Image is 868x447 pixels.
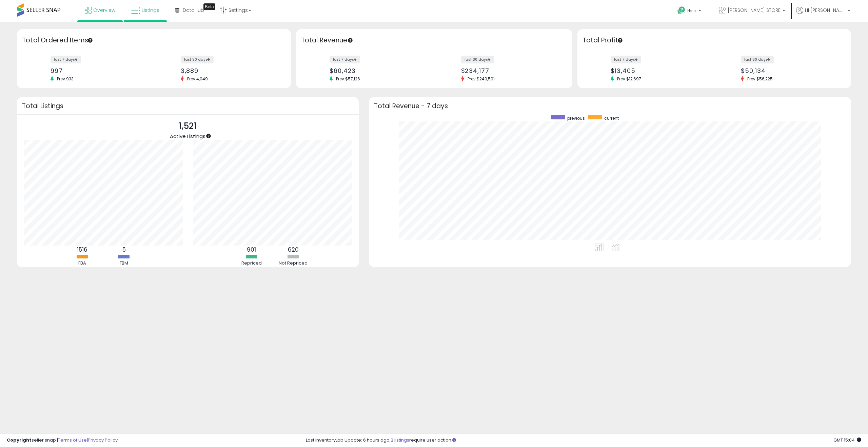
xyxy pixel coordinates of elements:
[301,36,567,45] h3: Total Revenue
[617,37,623,43] div: Tooltip anchor
[205,133,212,139] div: Tooltip anchor
[203,3,215,10] div: Tooltip anchor
[744,76,776,82] span: Prev: $56,225
[614,76,645,82] span: Prev: $12,697
[122,246,126,254] b: 5
[330,67,429,74] div: $60,423
[54,76,77,82] span: Prev: 933
[461,67,560,74] div: $234,177
[567,115,585,121] span: previous
[181,56,214,63] label: last 30 days
[611,67,709,74] div: $13,405
[87,37,93,43] div: Tooltip anchor
[247,246,256,254] b: 901
[461,56,494,63] label: last 30 days
[170,133,205,140] span: Active Listings
[170,120,205,133] p: 1,521
[22,103,354,109] h3: Total Listings
[22,36,286,45] h3: Total Ordered Items
[611,56,641,63] label: last 7 days
[184,76,211,82] span: Prev: 4,049
[273,260,314,267] div: Not Repriced
[62,260,103,267] div: FBA
[183,7,204,14] span: DataHub
[796,7,850,22] a: Hi [PERSON_NAME]
[464,76,498,82] span: Prev: $249,591
[93,7,115,14] span: Overview
[288,246,299,254] b: 620
[583,36,846,45] h3: Total Profit
[728,7,781,14] span: [PERSON_NAME] STORE
[51,56,81,63] label: last 7 days
[142,7,159,14] span: Listings
[231,260,272,267] div: Repriced
[374,103,846,109] h3: Total Revenue - 7 days
[805,7,846,14] span: Hi [PERSON_NAME]
[333,76,363,82] span: Prev: $57,126
[677,6,686,15] i: Get Help
[604,115,619,121] span: current
[330,56,360,63] label: last 7 days
[181,67,279,74] div: 3,889
[51,67,149,74] div: 997
[104,260,144,267] div: FBM
[77,246,87,254] b: 1516
[347,37,353,43] div: Tooltip anchor
[672,1,708,22] a: Help
[687,8,696,14] span: Help
[741,56,774,63] label: last 30 days
[741,67,839,74] div: $50,134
